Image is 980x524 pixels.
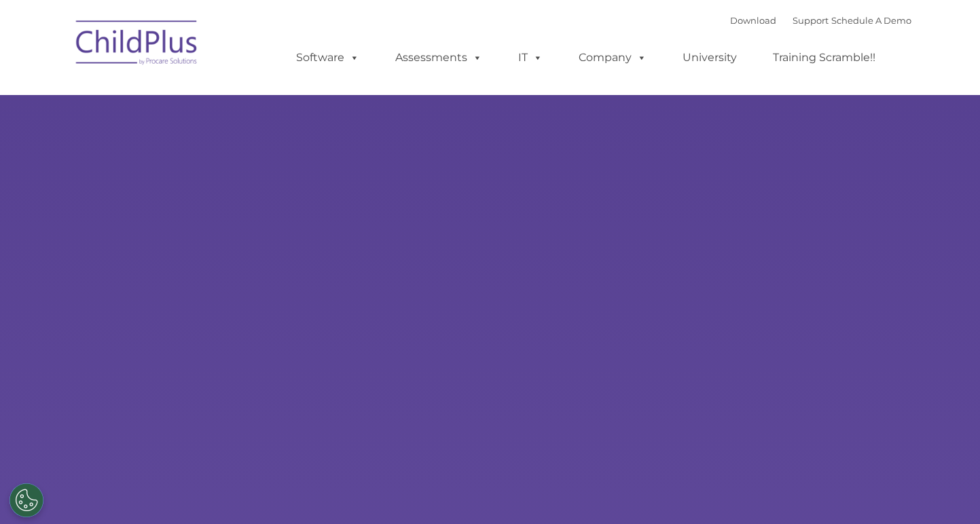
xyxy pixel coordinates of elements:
[10,483,43,517] button: Cookies Settings
[505,44,556,71] a: IT
[831,15,911,26] a: Schedule A Demo
[730,15,911,26] font: |
[565,44,660,71] a: Company
[283,44,373,71] a: Software
[759,44,889,71] a: Training Scramble!!
[730,15,776,26] a: Download
[382,44,496,71] a: Assessments
[793,15,829,26] a: Support
[669,44,750,71] a: University
[69,11,205,79] img: ChildPlus by Procare Solutions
